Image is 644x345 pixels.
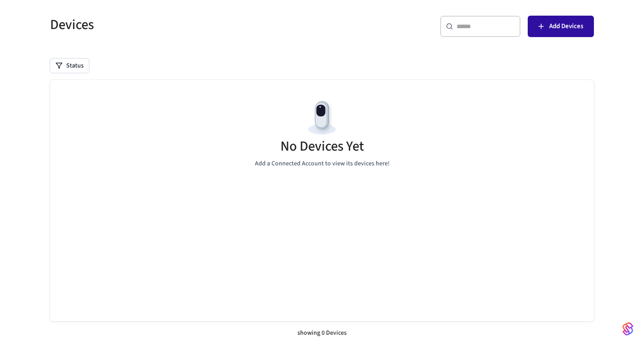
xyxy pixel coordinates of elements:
img: Devices Empty State [302,98,342,138]
h5: No Devices Yet [280,137,364,156]
p: Add a Connected Account to view its devices here! [255,159,390,168]
img: SeamLogoGradient.69752ec5.svg [623,322,633,336]
button: Add Devices [528,16,594,37]
div: showing 0 Devices [50,321,594,345]
span: Add Devices [549,21,583,32]
h5: Devices [50,16,317,34]
button: Status [50,59,89,73]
